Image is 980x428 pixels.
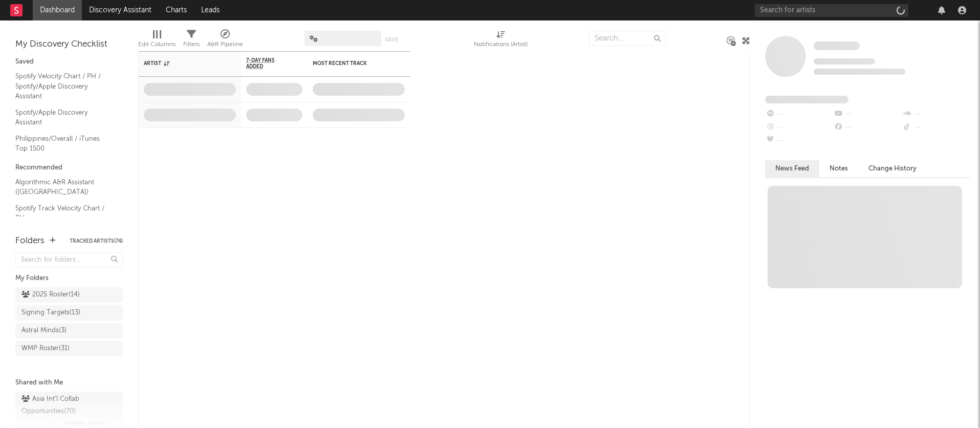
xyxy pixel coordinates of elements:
a: 2025 Roster(14) [15,287,123,303]
input: Search for folders... [15,252,123,267]
div: Most Recent Track [313,60,389,67]
div: My Discovery Checklist [15,38,123,51]
div: A&R Pipeline [207,26,243,55]
a: Spotify Velocity Chart / PH / Spotify/Apple Discovery Assistant [15,71,113,102]
div: Artist [144,60,221,67]
div: -- [765,134,833,147]
div: Notifications (Artist) [474,26,528,55]
div: Notifications (Artist) [474,38,528,51]
div: -- [833,121,901,134]
div: -- [833,108,901,121]
span: Tracking Since: [DATE] [814,58,875,65]
span: Some Artist [814,41,860,50]
a: Some Artist [814,41,860,51]
div: Recommended [15,162,123,174]
a: Spotify Track Velocity Chart / PH [15,203,113,224]
div: -- [902,121,970,134]
button: Change History [858,160,927,177]
div: Astral Minds ( 3 ) [21,325,67,337]
div: 2025 Roster ( 14 ) [21,289,80,301]
a: Signing Targets(13) [15,305,123,320]
span: Fans Added by Platform [765,96,848,103]
div: Saved [15,56,123,68]
div: Shared with Me [15,377,123,389]
a: WMP Roster(31) [15,341,123,356]
button: Save [385,37,398,42]
div: -- [765,121,833,134]
span: 7-Day Fans Added [246,57,287,70]
div: -- [765,108,833,121]
div: Filters [183,38,200,51]
div: My Folders [15,272,123,285]
div: Signing Targets ( 13 ) [21,307,80,319]
div: Folders [15,235,45,247]
a: Philippines/Overall / iTunes Top 1500 [15,133,113,154]
div: WMP Roster ( 31 ) [21,343,70,355]
div: Edit Columns [138,38,176,51]
div: Filters [183,26,200,55]
div: A&R Pipeline [207,38,243,51]
button: Notes [819,160,858,177]
a: Algorithmic A&R Assistant ([GEOGRAPHIC_DATA]) [15,177,113,198]
a: Astral Minds(3) [15,323,123,338]
a: Spotify/Apple Discovery Assistant [15,107,113,128]
div: -- [902,108,970,121]
span: 0 fans last week [814,69,905,75]
input: Search for artists [755,4,908,17]
button: Tracked Artists(74) [70,239,123,244]
button: News Feed [765,160,819,177]
div: Asia Int'l Collab Opportunities ( 70 ) [21,393,114,418]
div: Edit Columns [138,26,176,55]
input: Search... [589,31,666,46]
